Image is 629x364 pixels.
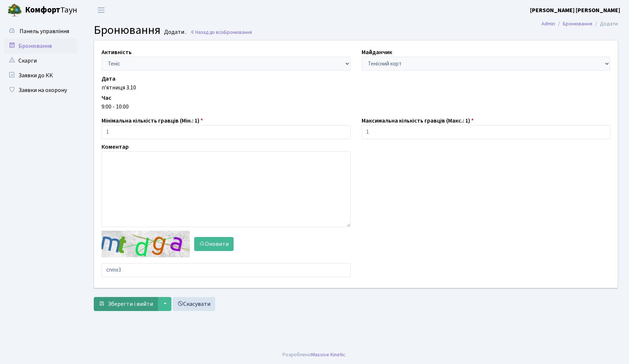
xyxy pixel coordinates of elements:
[94,297,158,311] button: Зберегти і вийти
[102,48,132,57] label: Активність
[311,351,345,358] a: Massive Kinetic
[108,300,153,308] span: Зберегти і вийти
[102,102,610,111] div: 9:00 - 10:00
[102,231,190,257] img: default
[7,3,22,18] img: logo.png
[25,4,77,17] span: Таун
[25,4,60,16] b: Комфорт
[102,93,111,102] label: Час
[362,48,392,57] label: Майданчик
[102,74,116,83] label: Дата
[4,39,77,53] a: Бронювання
[102,83,610,92] div: п’ятниця 3.10
[194,237,234,251] button: Оновити
[563,20,592,28] a: Бронювання
[19,27,69,35] span: Панель управління
[94,22,160,39] span: Бронювання
[530,16,629,32] nav: breadcrumb
[530,6,620,14] b: [PERSON_NAME] [PERSON_NAME]
[541,20,555,28] a: Admin
[224,29,252,36] span: Бронювання
[530,6,620,15] a: [PERSON_NAME] [PERSON_NAME]
[102,263,351,277] input: Введіть текст із зображення
[163,29,186,36] small: Додати .
[4,83,77,98] a: Заявки на охорону
[4,53,77,68] a: Скарги
[4,68,77,83] a: Заявки до КК
[592,20,618,28] li: Додати
[92,4,110,16] button: Переключити навігацію
[173,297,215,311] a: Скасувати
[102,142,129,151] label: Коментар
[4,24,77,39] a: Панель управління
[362,116,474,125] label: Максимальна кількість гравців (Макс.: 1)
[190,29,252,36] a: Назад до всіхБронювання
[282,351,347,359] div: Розроблено .
[102,116,203,125] label: Мінімальна кількість гравців (Мін.: 1)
